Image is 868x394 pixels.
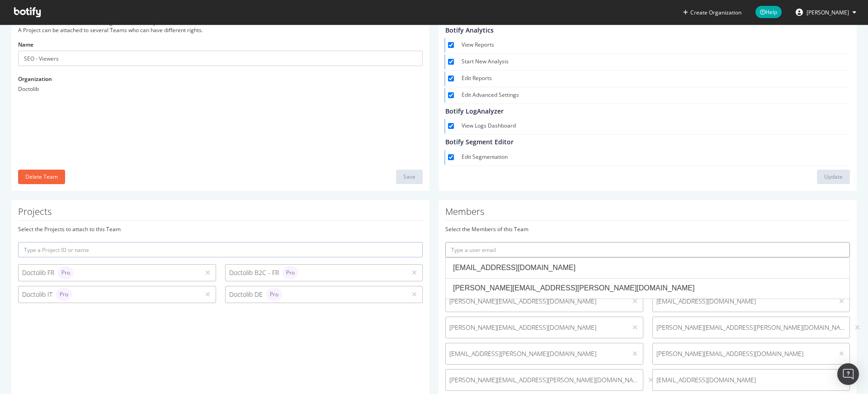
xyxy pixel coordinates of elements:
span: Pro [61,270,70,275]
div: [PERSON_NAME][EMAIL_ADDRESS][PERSON_NAME][DOMAIN_NAME] [453,283,842,294]
div: brand label [266,288,282,301]
div: Doctolib IT [22,288,196,301]
label: Name [18,41,33,48]
h4: Botify Segment Editor [445,138,846,145]
div: Doctolib B2C - FR [229,266,403,279]
input: Type a user email [445,242,850,257]
label: Organization [18,75,52,83]
span: [EMAIL_ADDRESS][PERSON_NAME][DOMAIN_NAME] [449,349,623,358]
div: Doctolib DE [229,288,403,301]
div: Doctolib FR [22,266,196,279]
input: Type a Project ID or name [18,242,423,257]
label: Edit Segmentation [462,153,846,162]
span: Pro [270,292,278,297]
button: Save [396,170,423,184]
input: Edit Reports [448,76,454,81]
span: Pro [286,270,295,275]
span: [PERSON_NAME][EMAIL_ADDRESS][DOMAIN_NAME] [449,297,623,306]
div: brand label [56,288,72,301]
input: View Reports [448,42,454,48]
span: [EMAIL_ADDRESS][DOMAIN_NAME] [656,375,830,385]
div: Doctolib [18,85,423,93]
h4: Botify LogAnalyzer [445,108,846,114]
label: Edit Reports [462,74,846,83]
button: [PERSON_NAME] [788,5,863,19]
span: [PERSON_NAME][EMAIL_ADDRESS][PERSON_NAME][DOMAIN_NAME] [656,323,846,332]
button: Create Organization [683,8,742,17]
label: View Logs Dashboard [462,122,846,131]
div: Update [824,173,843,180]
input: Start New Analysis [448,59,454,65]
div: Save [403,173,415,180]
div: [EMAIL_ADDRESS][DOMAIN_NAME] [453,263,842,273]
input: Edit Advanced Settings [448,92,454,98]
span: [PERSON_NAME][EMAIL_ADDRESS][DOMAIN_NAME] [449,323,623,332]
button: Delete Team [18,170,65,184]
label: View Reports [462,41,846,50]
div: brand label [283,266,298,279]
div: Open Intercom Messenger [837,363,859,385]
input: View Logs Dashboard [448,123,454,129]
h1: Members [445,207,850,221]
h1: Projects [18,207,423,221]
span: Thibaud Collignon [807,9,849,16]
div: Delete Team [25,173,58,180]
label: Start New Analysis [462,57,846,66]
span: [PERSON_NAME][EMAIL_ADDRESS][DOMAIN_NAME] [656,349,830,358]
div: Select the Projects to attach to this Team [18,225,423,233]
input: Edit Segmentation [448,154,454,160]
button: Update [817,170,850,184]
h4: Botify Analytics [445,27,846,33]
span: [PERSON_NAME][EMAIL_ADDRESS][PERSON_NAME][DOMAIN_NAME] [449,375,639,385]
input: Name [18,51,423,66]
span: [EMAIL_ADDRESS][DOMAIN_NAME] [656,297,830,306]
span: Help [755,6,782,18]
span: Pro [60,292,68,297]
div: Select the Members of this Team [445,225,850,233]
label: Edit Advanced Settings [462,91,846,100]
div: brand label [58,266,74,279]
